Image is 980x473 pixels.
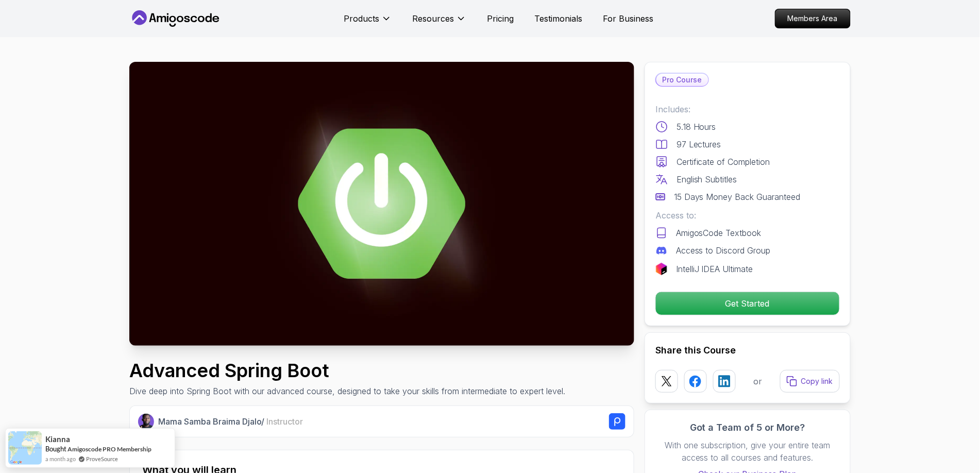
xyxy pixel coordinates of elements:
p: Access to Discord Group [676,244,771,257]
a: Testimonials [534,12,582,25]
p: IntelliJ IDEA Ultimate [676,263,753,275]
h1: Advanced Spring Boot [129,360,565,381]
img: advanced-spring-boot_thumbnail [129,62,634,346]
p: With one subscription, give your entire team access to all courses and features. [655,439,840,464]
p: 15 Days Money Back Guaranteed [674,191,801,203]
span: Instructor [267,416,303,427]
a: Amigoscode PRO Membership [67,445,151,453]
p: 97 Lectures [677,138,721,150]
p: AmigosCode Textbook [676,227,762,239]
p: Products [344,12,379,25]
p: Resources [412,12,454,25]
img: provesource social proof notification image [8,431,42,465]
p: Pro Course [656,74,708,86]
a: Members Area [775,9,851,28]
h2: Share this Course [655,343,840,358]
button: Resources [412,12,466,33]
p: Access to: [655,209,840,222]
p: Mama Samba Braima Djalo / [158,415,303,428]
span: a month ago [45,454,76,463]
p: Copy link [801,376,833,386]
p: Get Started [656,292,839,315]
a: For Business [603,12,653,25]
button: Products [344,12,392,33]
img: jetbrains logo [655,263,668,275]
p: Members Area [775,9,850,28]
button: Get Started [655,292,840,315]
p: Certificate of Completion [677,156,770,168]
p: Includes: [655,103,840,115]
a: ProveSource [86,454,118,463]
p: English Subtitles [677,173,737,185]
p: Dive deep into Spring Boot with our advanced course, designed to take your skills from intermedia... [129,385,565,397]
span: Bought [45,445,66,453]
button: Copy link [780,370,840,393]
p: or [754,375,763,387]
p: 5.18 Hours [677,121,716,133]
span: Kianna [45,435,70,444]
img: Nelson Djalo [138,414,154,430]
h3: Got a Team of 5 or More? [655,420,840,435]
a: Pricing [487,12,514,25]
